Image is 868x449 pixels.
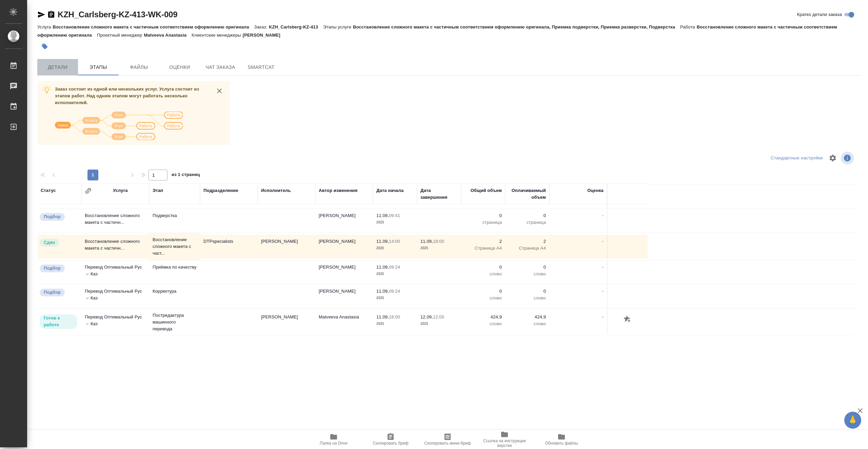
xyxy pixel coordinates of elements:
[509,295,546,301] p: слово
[269,24,323,30] p: KZH_Carlsberg-KZ-413
[41,187,56,194] div: Статус
[41,63,74,72] span: Детали
[47,11,55,19] button: Скопировать ссылку
[389,314,400,319] p: 18:00
[81,285,149,308] td: Перевод Оптимальный Рус → Каз
[465,314,502,320] p: 424,9
[844,412,861,429] button: 🙏
[153,212,197,219] p: Подверстка
[315,260,373,284] td: [PERSON_NAME]
[797,11,842,18] span: Кратко детали заказа
[471,187,502,194] div: Общий объем
[81,260,149,284] td: Перевод Оптимальный Рус → Каз
[97,33,144,38] p: Проектный менеджер
[37,39,52,54] button: Добавить тэг
[509,288,546,295] p: 0
[53,24,254,30] p: Восстановление сложного макета с частичным соответствием оформлению оригинала
[602,213,604,218] a: -
[261,187,291,194] div: Исполнитель
[825,150,841,166] span: Настроить таблицу
[153,236,197,257] p: Восстановление сложного макета с част...
[44,213,61,220] p: Подбор
[680,24,697,30] p: Работа
[509,245,546,252] p: Страница А4
[163,63,196,72] span: Оценки
[85,188,92,194] button: Сгруппировать
[509,314,546,320] p: 424,9
[841,152,855,164] span: Посмотреть информацию
[376,239,389,244] p: 11.09,
[602,314,604,319] a: -
[376,289,389,294] p: 11.09,
[420,245,458,252] p: 2025
[465,288,502,295] p: 0
[376,314,389,319] p: 11.09,
[602,265,604,270] a: -
[203,187,238,194] div: Подразделение
[204,63,237,72] span: Чат заказа
[192,33,243,38] p: Клиентские менеджеры
[214,86,224,96] button: close
[509,271,546,277] p: слово
[44,265,61,272] p: Подбор
[353,24,680,30] p: Восстановление сложного макета с частичным соответствием оформлению оригинала, Приемка подверстки...
[509,264,546,271] p: 0
[420,187,458,201] div: Дата завершения
[82,63,115,72] span: Этапы
[376,213,389,218] p: 11.09,
[509,187,546,201] div: Оплачиваемый объем
[323,24,353,30] p: Этапы услуги
[37,24,53,30] p: Услуга
[258,235,315,258] td: [PERSON_NAME]
[622,314,633,325] button: Добавить оценку
[44,239,55,246] p: Сдан
[153,187,163,194] div: Этап
[153,312,197,332] p: Постредактура машинного перевода
[376,187,403,194] div: Дата начала
[389,213,400,218] p: 09:41
[389,265,400,270] p: 09:24
[465,295,502,301] p: слово
[465,238,502,245] p: 2
[245,63,277,72] span: SmartCat
[200,235,258,258] td: DTPspecialists
[420,314,433,319] p: 12.09,
[587,187,604,194] div: Оценка
[420,320,458,327] p: 2025
[58,10,177,19] a: KZH_Carlsberg-KZ-413-WK-009
[172,171,200,180] span: из 1 страниц
[465,245,502,252] p: Страница А4
[81,310,149,334] td: Перевод Оптимальный Рус → Каз
[319,187,357,194] div: Автор изменения
[123,63,155,72] span: Файлы
[153,288,197,295] p: Корректура
[113,187,127,194] div: Услуга
[37,11,45,19] button: Скопировать ссылку для ЯМессенджера
[376,219,414,226] p: 2025
[433,239,444,244] p: 18:00
[315,209,373,233] td: [PERSON_NAME]
[465,212,502,219] p: 0
[509,219,546,226] p: страница
[389,239,400,244] p: 14:00
[376,320,414,327] p: 2025
[602,289,604,294] a: -
[315,235,373,258] td: [PERSON_NAME]
[243,33,285,38] p: [PERSON_NAME]
[81,235,149,258] td: Восстановление сложного макета с частичн...
[389,289,400,294] p: 09:24
[509,238,546,245] p: 2
[55,86,199,105] span: Заказ состоит из одной или нескольких услуг. Услуга состоит из этапов работ. Над одним этапом мог...
[602,239,604,244] a: -
[376,265,389,270] p: 11.09,
[44,289,61,296] p: Подбор
[153,264,197,271] p: Приёмка по качеству
[465,320,502,327] p: слово
[81,209,149,233] td: Восстановление сложного макета с частичн...
[376,245,414,252] p: 2025
[44,315,73,328] p: Готов к работе
[433,314,444,319] p: 12:00
[465,264,502,271] p: 0
[144,33,192,38] p: Matveeva Anastasia
[465,219,502,226] p: страница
